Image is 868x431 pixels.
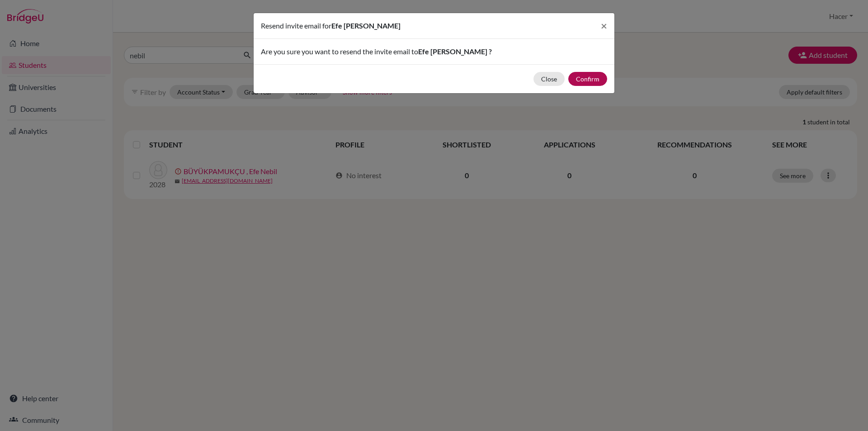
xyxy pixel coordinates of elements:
[533,72,565,86] button: Close
[261,46,607,57] p: Are you sure you want to resend the invite email to
[568,72,607,86] button: Confirm
[418,47,492,56] span: Efe [PERSON_NAME] ?
[601,19,607,32] span: ×
[261,21,331,30] span: Resend invite email for
[331,21,401,30] span: Efe [PERSON_NAME]
[594,13,614,38] button: Close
